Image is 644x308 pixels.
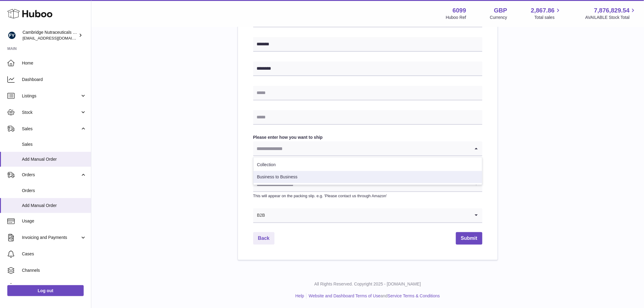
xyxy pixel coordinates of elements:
span: AVAILABLE Stock Total [585,15,637,20]
a: Service Terms & Conditions [388,294,440,299]
li: Collection [254,159,482,171]
div: Currency [490,15,507,20]
label: Please enter how you want to ship [253,135,482,140]
span: 2,867.86 [531,6,555,15]
div: Search for option [253,208,482,223]
span: Stock [22,110,80,115]
span: Sales [22,142,86,147]
strong: GBP [494,6,507,15]
span: Add Manual Order [22,203,86,208]
span: Cases [22,251,86,257]
img: internalAdmin-6099@internal.huboo.com [7,31,16,40]
a: 7,876,829.54 AVAILABLE Stock Total [585,6,637,20]
span: Add Manual Order [22,156,86,162]
li: Business to Business [254,171,482,183]
a: Website and Dashboard Terms of Use [309,294,380,299]
span: Orders [22,172,80,178]
span: Total sales [534,15,562,20]
span: Channels [22,268,86,273]
button: Submit [456,232,482,245]
a: 2,867.86 Total sales [531,6,562,20]
span: Sales [22,126,80,132]
div: Search for option [253,142,482,156]
div: Huboo Ref [446,15,466,20]
a: Back [253,232,275,245]
p: This will appear on the packing slip. e.g. 'Please contact us through Amazon' [253,193,482,199]
span: B2B [253,208,265,222]
span: Invoicing and Payments [22,235,80,240]
div: Search for option [253,177,482,192]
span: [EMAIL_ADDRESS][DOMAIN_NAME] [23,36,89,40]
span: Home [22,60,86,66]
span: 7,876,829.54 [594,6,630,15]
div: Cambridge Nutraceuticals Ltd [23,30,77,41]
span: Usage [22,218,86,224]
span: Listings [22,93,80,99]
li: and [306,293,440,299]
p: All Rights Reserved. Copyright 2025 - [DOMAIN_NAME] [96,282,639,287]
span: Orders [22,188,86,194]
a: Help [296,294,304,299]
span: Dashboard [22,77,86,82]
input: Search for option [265,208,470,222]
a: Log out [7,285,84,296]
strong: 6099 [453,6,466,15]
input: Search for option [253,142,470,156]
